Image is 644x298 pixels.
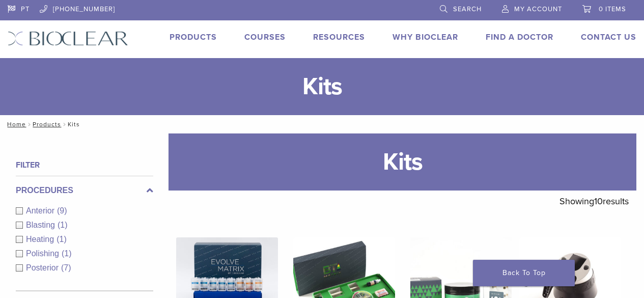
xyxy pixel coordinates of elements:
h1: Kits [169,133,636,191]
h4: Filter [16,159,153,171]
p: Showing results [559,191,629,212]
a: Products [170,32,217,42]
span: (1) [58,221,68,229]
a: Courses [244,32,286,42]
span: (1) [62,249,72,258]
a: Contact Us [581,32,636,42]
a: Why Bioclear [393,32,458,42]
span: 0 items [599,5,626,13]
a: Home [4,121,26,128]
span: Anterior [26,206,57,215]
img: Bioclear [8,31,128,46]
span: / [61,122,68,127]
span: (1) [57,235,67,243]
span: My Account [514,5,562,13]
label: Procedures [16,184,153,197]
span: Blasting [26,221,58,229]
span: 10 [594,196,603,207]
a: Resources [313,32,365,42]
a: Products [33,121,61,128]
span: Polishing [26,249,62,258]
span: Posterior [26,263,61,272]
a: Find A Doctor [486,32,553,42]
span: (7) [61,263,71,272]
span: / [26,122,33,127]
span: Search [453,5,482,13]
span: (9) [57,206,67,215]
a: Back To Top [473,260,575,286]
span: Heating [26,235,57,243]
